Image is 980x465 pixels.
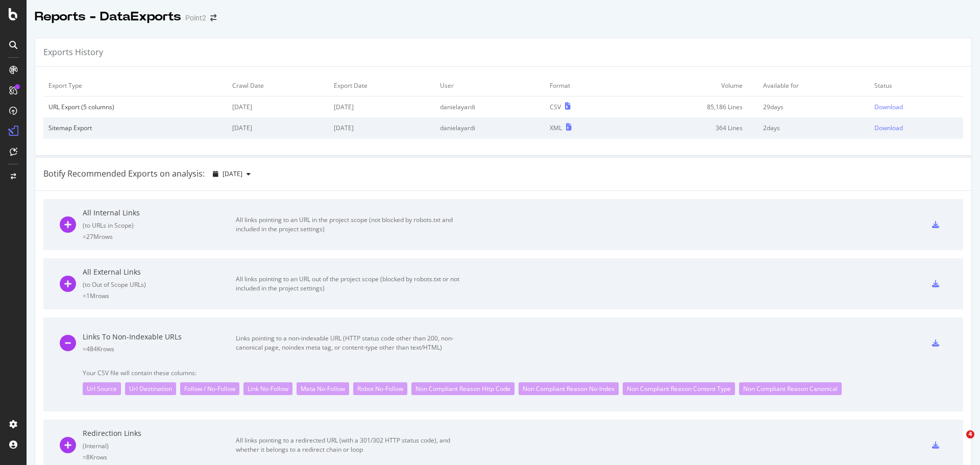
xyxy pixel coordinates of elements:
[43,168,205,180] div: Botify Recommended Exports on analysis:
[623,382,735,395] div: Non Compliant Reason Content Type
[545,75,622,96] td: Format
[353,382,407,395] div: Robot No-Follow
[932,280,939,287] div: csv-export
[83,369,947,377] span: Your CSV file will contain these columns:
[185,13,206,23] div: Point2
[227,75,328,96] td: Crawl Date
[209,166,255,182] button: [DATE]
[236,436,465,454] div: All links pointing to a redirected URL (with a 301/302 HTTP status code), and whether it belongs ...
[874,124,903,132] div: Download
[622,75,758,96] td: Volume
[83,382,121,395] div: Url Source
[83,267,236,277] div: All External Links
[329,117,435,138] td: [DATE]
[739,382,842,395] div: Non Compliant Reason Canonical
[329,96,435,118] td: [DATE]
[83,453,236,461] div: = 8K rows
[35,8,181,26] div: Reports - DataExports
[932,442,939,449] div: csv-export
[435,117,545,138] td: danielayardi
[758,96,869,118] td: 29 days
[223,169,242,178] span: 2025 Oct. 2nd
[180,382,239,395] div: Follow / No-Follow
[966,430,974,438] span: 4
[622,117,758,138] td: 364 Lines
[83,345,236,353] div: = 484K rows
[411,382,514,395] div: Non Compliant Reason Http Code
[236,275,465,293] div: All links pointing to an URL out of the project scope (blocked by robots.txt or not included in t...
[48,103,222,111] div: URL Export (5 columns)
[83,291,236,300] div: = 1M rows
[874,124,958,132] a: Download
[329,75,435,96] td: Export Date
[48,124,222,132] div: Sitemap Export
[519,382,619,395] div: Non Compliant Reason No-Index
[236,215,465,234] div: All links pointing to an URL in the project scope (not blocked by robots.txt and included in the ...
[758,75,869,96] td: Available for
[932,339,939,347] div: csv-export
[83,232,236,241] div: = 27M rows
[227,117,328,138] td: [DATE]
[550,124,562,132] div: XML
[758,117,869,138] td: 2 days
[43,75,227,96] td: Export Type
[945,430,970,455] iframe: Intercom live chat
[297,382,349,395] div: Meta No-Follow
[83,442,236,450] div: ( Internal )
[622,96,758,118] td: 85,186 Lines
[125,382,176,395] div: Url Destination
[435,96,545,118] td: danielayardi
[874,103,958,111] a: Download
[43,46,103,58] div: Exports History
[243,382,292,395] div: Link No-Follow
[932,221,939,228] div: csv-export
[83,428,236,438] div: Redirection Links
[869,75,963,96] td: Status
[227,96,328,118] td: [DATE]
[874,103,903,111] div: Download
[83,221,236,230] div: ( to URLs in Scope )
[236,334,465,352] div: Links pointing to a non-indexable URL (HTTP status code other than 200, non-canonical page, noind...
[210,14,216,21] div: arrow-right-arrow-left
[83,208,236,218] div: All Internal Links
[550,103,561,111] div: CSV
[83,280,236,289] div: ( to Out of Scope URLs )
[435,75,545,96] td: User
[83,332,236,342] div: Links To Non-Indexable URLs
